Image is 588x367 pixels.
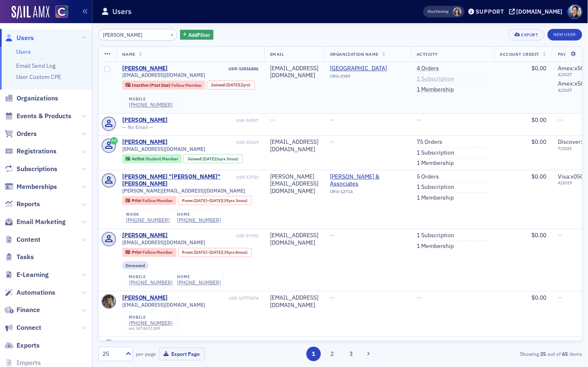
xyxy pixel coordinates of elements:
[270,340,318,354] div: [EMAIL_ADDRESS][DOMAIN_NAME]
[558,339,562,347] span: —
[325,347,339,361] button: 2
[330,339,334,347] span: —
[122,146,206,152] span: [EMAIL_ADDRESS][DOMAIN_NAME]
[5,94,58,103] a: Organizations
[17,235,40,244] span: Content
[417,183,454,191] a: 1 Subscription
[122,248,177,257] div: Prior: Prior: Fellow Member
[132,198,142,203] span: Prior
[517,8,563,15] div: [DOMAIN_NAME]
[5,323,41,332] a: Connect
[194,198,248,203] div: – (39yrs 3mos)
[142,198,173,203] span: Fellow Member
[330,116,334,124] span: —
[194,249,207,255] span: [DATE]
[531,294,546,301] span: $0.00
[178,196,252,205] div: From: 1979-08-10 00:00:00
[169,140,258,145] div: USR-30369
[5,305,40,315] a: Finance
[330,231,334,239] span: —
[531,138,546,145] span: $0.00
[17,164,57,174] span: Subscriptions
[129,320,173,326] div: [PHONE_NUMBER]
[236,174,258,180] div: USR-12720
[5,33,34,43] a: Users
[344,347,358,361] button: 3
[330,51,379,57] span: Organization Name
[126,250,173,255] a: Prior Fellow Member
[122,196,177,205] div: Prior: Prior: Fellow Member
[558,294,562,301] span: —
[330,173,405,188] a: [PERSON_NAME] & Associates
[531,231,546,239] span: $0.00
[159,348,205,360] button: Export Page
[270,294,318,309] div: [EMAIL_ADDRESS][DOMAIN_NAME]
[558,173,587,180] span: Visa : x0508
[180,30,214,40] button: AddFilter
[122,65,168,72] a: [PERSON_NAME]
[270,65,318,79] div: [EMAIL_ADDRESS][DOMAIN_NAME]
[122,232,168,239] a: [PERSON_NAME]
[12,6,50,19] img: SailAMX
[177,279,221,286] a: [PHONE_NUMBER]
[122,239,206,245] span: [EMAIL_ADDRESS][DOMAIN_NAME]
[17,305,40,315] span: Finance
[558,116,562,124] span: —
[17,270,49,279] span: E-Learning
[129,315,173,320] div: mobile
[169,118,258,123] div: USR-10957
[417,138,442,146] a: 75 Orders
[417,116,421,124] span: —
[417,339,421,347] span: —
[330,189,405,197] div: ORG-12714
[203,156,216,162] span: [DATE]
[122,138,168,146] a: [PERSON_NAME]
[17,253,34,262] span: Tasks
[417,194,454,202] a: 1 Membership
[136,350,156,357] label: per page
[476,8,504,15] div: Support
[270,116,275,124] span: —
[102,350,121,358] div: 25
[500,51,539,57] span: Account Credit
[5,341,40,350] a: Exports
[122,188,246,194] span: [PERSON_NAME][EMAIL_ADDRESS][DOMAIN_NAME]
[122,72,206,78] span: [EMAIL_ADDRESS][DOMAIN_NAME]
[306,347,321,361] button: 1
[182,198,194,203] span: From :
[132,82,171,88] span: Inactive (Past Due)
[145,156,178,162] span: Student Member
[453,7,462,16] span: Stacy Svendsen
[417,65,439,72] a: 4 Orders
[129,279,173,286] a: [PHONE_NUMBER]
[417,232,454,239] a: 1 Subscription
[194,250,248,255] div: – (35yrs 8mos)
[330,138,334,145] span: —
[194,198,207,203] span: [DATE]
[5,147,57,156] a: Registrations
[17,288,55,297] span: Automations
[50,5,68,19] a: View Homepage
[122,51,135,57] span: Name
[126,82,202,88] a: Inactive (Past Due) Fellow Member
[209,249,222,255] span: [DATE]
[209,198,222,203] span: [DATE]
[330,74,405,82] div: ORG-2989
[17,147,57,156] span: Registrations
[177,212,221,217] div: home
[16,73,61,81] a: User Custom CPE
[428,9,436,14] div: Also
[177,217,221,223] div: [PHONE_NUMBER]
[5,235,40,244] a: Content
[17,323,41,332] span: Connect
[169,233,258,238] div: USR-27192
[171,82,202,88] span: Fellow Member
[129,102,173,108] a: [PHONE_NUMBER]
[17,129,37,138] span: Orders
[5,129,37,138] a: Orders
[126,217,170,223] div: [PHONE_NUMBER]
[427,350,582,357] div: Showing out of items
